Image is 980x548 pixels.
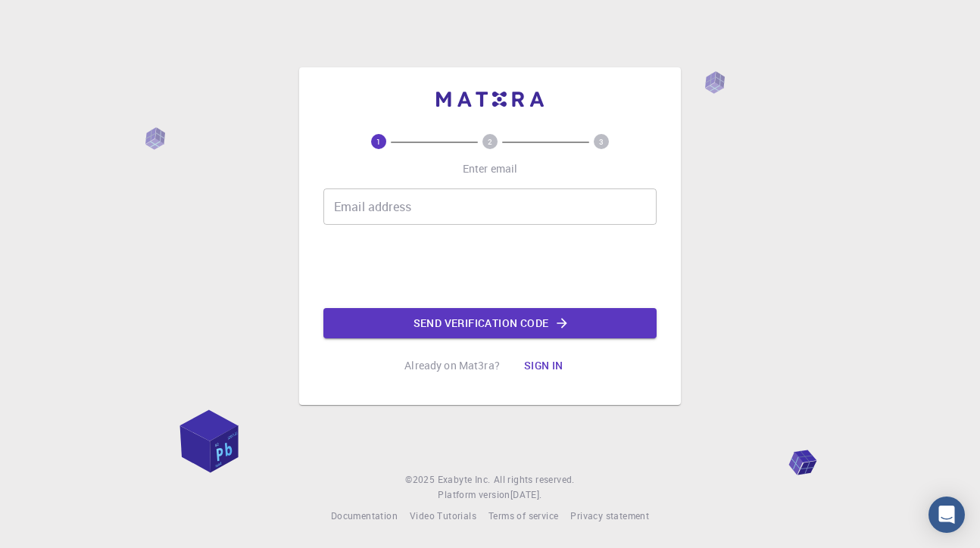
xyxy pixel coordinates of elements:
[410,509,476,524] a: Video Tutorials
[488,509,558,522] span: Terms of service
[375,237,605,296] iframe: reCAPTCHA
[570,509,649,522] span: Privacy statement
[376,136,381,147] text: 1
[331,509,398,524] a: Documentation
[929,497,965,533] div: Open Intercom Messenger
[331,509,398,522] span: Documentation
[404,358,500,373] p: Already on Mat3ra?
[405,472,437,487] span: © 2025
[438,487,510,503] span: Platform version
[512,350,576,381] button: Sign in
[323,308,657,338] button: Send verification code
[570,509,649,524] a: Privacy statement
[599,136,604,147] text: 3
[488,136,492,147] text: 2
[438,472,491,487] a: Exabyte Inc.
[510,487,542,503] a: [DATE].
[438,473,491,485] span: Exabyte Inc.
[410,509,476,522] span: Video Tutorials
[510,488,542,500] span: [DATE] .
[463,161,518,176] p: Enter email
[488,509,558,524] a: Terms of service
[494,472,575,487] span: All rights reserved.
